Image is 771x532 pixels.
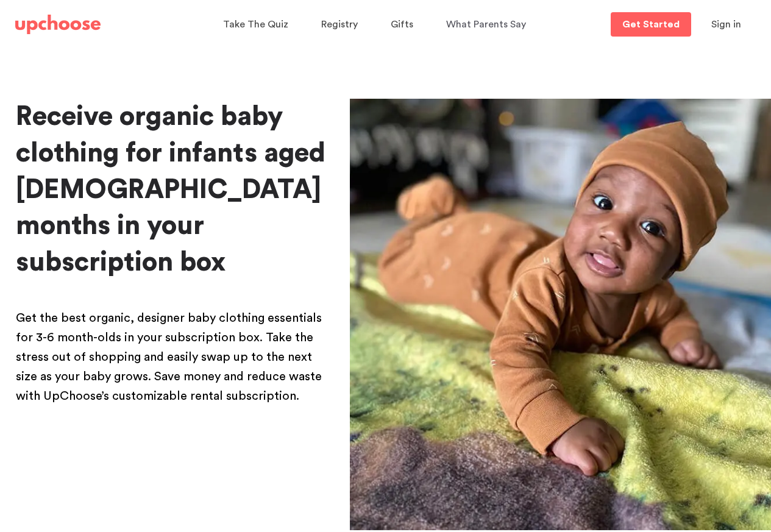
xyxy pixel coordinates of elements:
img: UpChoose [15,15,101,34]
span: Take The Quiz [223,20,288,29]
a: Registry [321,13,361,37]
span: Gifts [391,20,413,29]
span: Sign in [711,20,741,29]
span: What Parents Say [446,20,526,29]
a: What Parents Say [446,13,530,37]
a: Take The Quiz [223,13,292,37]
span: Registry [321,20,358,29]
button: Sign in [696,12,756,37]
a: Get Started [611,12,691,37]
h1: Receive organic baby clothing for infants aged [DEMOGRAPHIC_DATA] months in your subscription box [16,99,330,281]
a: UpChoose [15,12,101,37]
p: Get Started [622,20,680,29]
span: Get the best organic, designer baby clothing essentials for 3-6 month-olds in your subscription b... [16,312,322,402]
a: Gifts [391,13,417,37]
